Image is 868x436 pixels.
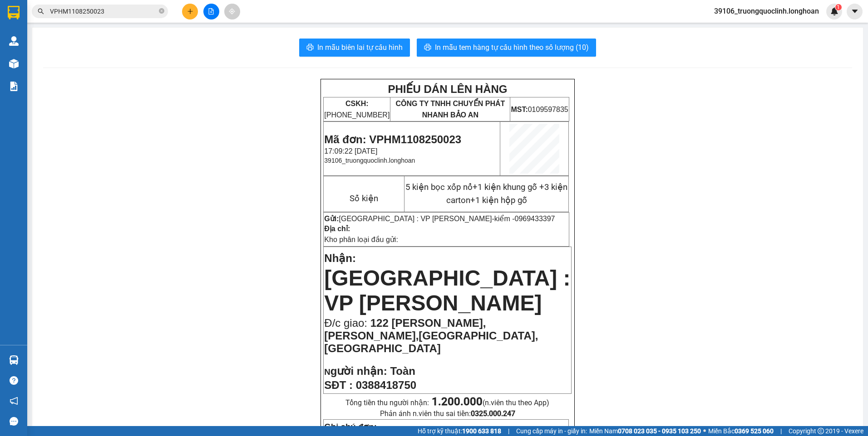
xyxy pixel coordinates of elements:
[324,266,570,315] span: [GEOGRAPHIC_DATA] : VP [PERSON_NAME]
[10,376,18,385] span: question-circle
[10,397,18,405] span: notification
[780,426,782,436] span: |
[494,215,555,223] span: kiểm -
[432,398,549,407] span: (n.viên thu theo App)
[9,355,19,365] img: warehouse-icon
[182,4,198,19] button: plus
[324,317,370,329] span: Đ/c giao:
[511,106,568,113] span: 0109597835
[324,133,461,145] span: Mã đơn: VPHM1108250023
[618,427,701,435] strong: 0708 023 035 - 0935 103 250
[324,147,377,155] span: 17:09:22 [DATE]
[317,42,403,53] span: In mẫu biên lai tự cấu hình
[159,7,164,16] span: close-circle
[203,4,219,19] button: file-add
[330,365,387,377] span: gười nhận:
[350,194,378,203] span: Số kiện
[514,215,555,223] span: 0969433397
[38,8,44,15] span: search
[388,83,507,95] strong: PHIẾU DÁN LÊN HÀNG
[424,44,431,52] span: printer
[229,8,235,15] span: aim
[395,100,505,119] span: CÔNG TY TNHH CHUYỂN PHÁT NHANH BẢO AN
[306,44,314,52] span: printer
[324,236,398,243] span: Kho phân loại đầu gửi:
[50,6,157,16] input: Tìm tên, số ĐT hoặc mã đơn
[835,4,842,10] sup: 1
[299,39,410,57] button: printerIn mẫu biên lai tự cấu hình
[324,225,350,233] strong: Địa chỉ:
[380,409,515,418] span: Phản ánh n.viên thu sai tiền:
[356,379,416,391] span: 0388418750
[471,409,515,418] strong: 0325.000.247
[851,7,859,15] span: caret-down
[324,422,377,431] strong: Ghi chú đơn:
[345,398,549,407] span: Tổng tiền thu người nhận:
[405,182,567,205] span: 5 kiện bọc xốp nổ+1 kiện khung gỗ +3 kiện carton+1 kiện hộp gỗ
[187,8,193,15] span: plus
[324,157,415,164] span: 39106_truongquoclinh.longhoan
[417,39,596,57] button: printerIn mẫu tem hàng tự cấu hình theo số lượng (10)
[9,59,19,68] img: warehouse-icon
[508,426,509,436] span: |
[703,429,706,433] span: ⚪️
[9,82,19,91] img: solution-icon
[324,215,339,223] strong: Gửi:
[324,379,353,391] strong: SĐT :
[735,427,774,435] strong: 0369 525 060
[511,106,528,113] strong: MST:
[818,428,824,434] span: copyright
[847,4,863,19] button: caret-down
[707,5,826,17] span: 39106_truongquoclinh.longhoan
[462,427,501,435] strong: 1900 633 818
[435,42,589,53] span: In mẫu tem hàng tự cấu hình theo số lượng (10)
[837,4,840,10] span: 1
[708,426,774,436] span: Miền Bắc
[159,8,164,14] span: close-circle
[589,426,701,436] span: Miền Nam
[324,100,390,119] span: [PHONE_NUMBER]
[324,317,538,354] span: 122 [PERSON_NAME],[PERSON_NAME],[GEOGRAPHIC_DATA],[GEOGRAPHIC_DATA]
[345,100,369,107] strong: CSKH:
[324,367,387,377] strong: N
[339,215,492,223] span: [GEOGRAPHIC_DATA] : VP [PERSON_NAME]
[432,395,483,408] strong: 1.200.000
[208,8,214,15] span: file-add
[8,6,20,19] img: logo-vxr
[9,36,19,46] img: warehouse-icon
[516,426,587,436] span: Cung cấp máy in - giấy in:
[390,365,415,377] span: Toàn
[418,426,501,436] span: Hỗ trợ kỹ thuật:
[492,215,555,223] span: -
[324,252,356,264] span: Nhận:
[830,7,838,15] img: icon-new-feature
[10,417,18,426] span: message
[224,4,240,19] button: aim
